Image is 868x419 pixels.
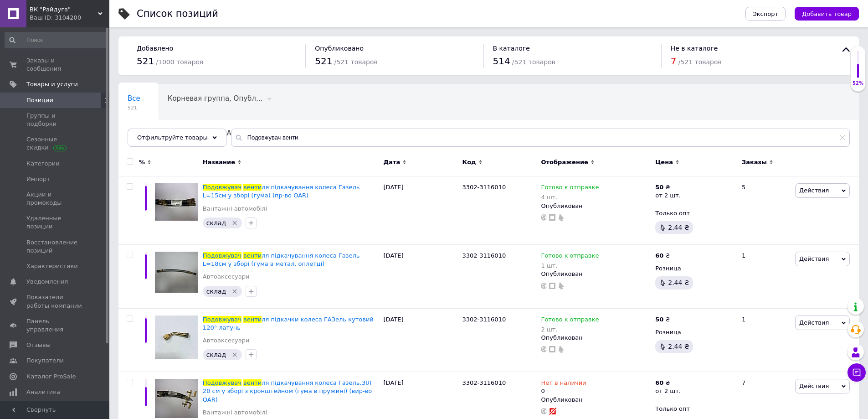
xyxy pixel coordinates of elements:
[753,10,778,17] span: Экспорт
[381,245,460,309] div: [DATE]
[655,183,681,191] div: ₴
[156,58,203,66] span: / 1000 товаров
[655,316,663,323] b: 50
[655,379,681,387] div: ₴
[655,405,734,413] div: Только опт
[541,396,651,404] div: Опубликован
[736,245,793,309] div: 1
[26,135,84,152] span: Сезонные скидки
[668,343,689,350] span: 2.44 ₴
[155,379,198,418] img: Подовжувач вентиля підкачування колеса Газель,ЗІЛ 20 см у зборі з кронштейном (гума в пружині) (в...
[26,388,60,396] span: Аналитика
[799,187,829,194] span: Действия
[671,45,718,52] span: Не в каталоге
[159,85,281,119] div: Корневая группа, Опубликованные
[462,184,506,191] span: 3302-3116010
[795,7,859,21] button: Добавить товар
[231,288,238,295] svg: Удалить метку
[243,379,262,386] span: венти
[26,293,84,310] span: Показатели работы компании
[462,158,476,166] span: Код
[203,184,241,191] span: Подовжувач
[243,184,262,191] span: венти
[541,379,586,395] div: 0
[315,45,364,52] span: Опубликовано
[655,184,663,191] b: 50
[203,336,250,345] a: Автоаксесуари
[541,270,651,278] div: Опубликован
[799,319,829,326] span: Действия
[243,252,262,259] span: венти
[26,191,84,207] span: Акции и промокоды
[668,279,689,286] span: 2.44 ₴
[541,326,599,333] div: 2 шт.
[26,80,78,88] span: Товары и услуги
[655,264,734,273] div: Розница
[231,129,850,147] input: Поиск по названию позиции, артикулу и поисковым запросам
[128,94,140,103] span: Все
[541,158,588,166] span: Отображение
[26,278,68,286] span: Уведомления
[381,308,460,372] div: [DATE]
[128,129,277,137] span: Не показываются в [GEOGRAPHIC_DATA]...
[26,214,84,231] span: Удаленные позиции
[26,262,78,270] span: Характеристики
[541,262,599,269] div: 1 шт.
[155,316,198,360] img: Подовжувач вентиля підкачки колеса ГАЗель кутовий 120° латунь
[655,252,663,259] b: 60
[26,160,60,168] span: Категории
[847,363,866,382] button: Чат с покупателем
[655,252,670,260] div: ₴
[462,379,506,386] span: 3302-3116010
[799,383,829,389] span: Действия
[655,328,734,336] div: Розница
[541,316,599,326] span: Готово к отправке
[203,184,360,199] span: ля підкачування колеса Газель L=15см у зборі (гума) (пр-во OAR)
[139,158,145,166] span: %
[203,158,235,166] span: Название
[231,219,238,227] svg: Удалить метку
[462,316,506,323] span: 3302-3116010
[745,7,786,21] button: Экспорт
[678,58,722,66] span: / 521 товаров
[26,175,50,183] span: Импорт
[799,255,829,262] span: Действия
[203,273,250,281] a: Автоаксесуари
[137,9,218,19] div: Список позиций
[206,288,226,295] span: склад
[203,316,241,323] span: Подовжувач
[203,379,372,403] span: ля підкачування колеса Газель,ЗІЛ 20 см у зборі з кронштейном (гума в пружині) (вир-во OAR)
[203,252,360,267] span: ля підкачування колеса Газель L=18см у зборі (гума в метал. оплетці)
[203,379,372,403] a: Подовжувачвентиля підкачування колеса Газель,ЗІЛ 20 см у зборі з кронштейном (гума в пружині) (ви...
[206,219,226,227] span: склад
[203,252,360,267] a: Подовжувачвентиля підкачування колеса Газель L=18см у зборі (гума в метал. оплетці)
[168,94,262,103] span: Корневая группа, Опубл...
[26,238,84,255] span: Восстановление позиций
[655,191,681,200] div: от 2 шт.
[541,202,651,210] div: Опубликован
[137,56,154,67] span: 521
[541,252,599,262] span: Готово к отправке
[655,379,663,386] b: 60
[668,224,689,231] span: 2.44 ₴
[128,104,140,111] span: 521
[742,158,767,166] span: Заказы
[137,45,173,52] span: Добавлено
[203,184,360,199] a: Подовжувачвентиля підкачування колеса Газель L=15см у зборі (гума) (пр-во OAR)
[512,58,555,66] span: / 521 товаров
[334,58,378,66] span: / 521 товаров
[30,5,98,14] span: ВК "Райдуга"
[541,379,586,389] span: Нет в наличии
[315,56,332,67] span: 521
[231,351,238,358] svg: Удалить метку
[155,252,198,293] img: Подовжувач вентиля підкачування колеса Газель L=18см у зборі (гума в метал. оплетці)
[26,317,84,334] span: Панель управления
[203,316,374,331] span: ля підкачки колеса ГАЗель кутовий 120° латунь
[493,56,510,67] span: 514
[736,308,793,372] div: 1
[541,194,599,201] div: 4 шт.
[203,205,267,213] a: Вантажні автомобілі
[243,316,262,323] span: венти
[541,184,599,193] span: Готово к отправке
[203,379,241,386] span: Подовжувач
